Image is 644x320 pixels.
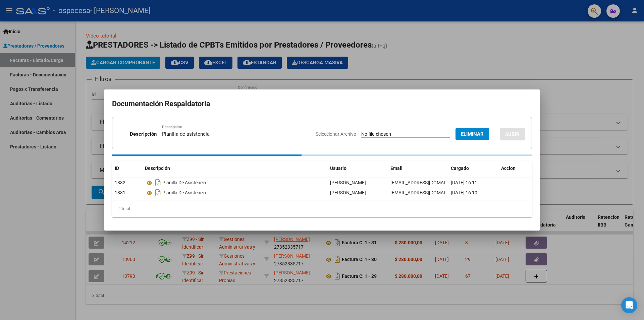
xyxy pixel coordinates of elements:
[115,166,119,171] span: ID
[316,131,356,137] span: Seleccionar Archivo
[451,190,477,195] span: [DATE] 16:10
[112,200,532,217] div: 2 total
[142,161,327,176] datatable-header-cell: Descripción
[115,180,125,185] span: 1882
[130,130,157,138] p: Descripción
[621,297,637,313] div: Open Intercom Messenger
[154,177,162,188] i: Descargar documento
[390,180,465,185] span: [EMAIL_ADDRESS][DOMAIN_NAME]
[145,166,170,171] span: Descripción
[388,161,448,176] datatable-header-cell: Email
[145,177,325,188] div: Planilla De Asistencia
[505,131,520,137] span: SUBIR
[145,187,325,198] div: Planilla De Asistencia
[112,98,532,110] h2: Documentación Respaldatoria
[330,166,346,171] span: Usuario
[451,180,477,185] span: [DATE] 16:11
[330,180,366,185] span: [PERSON_NAME]
[448,161,498,176] datatable-header-cell: Cargado
[390,166,402,171] span: Email
[112,161,142,176] datatable-header-cell: ID
[461,131,484,137] span: Eliminar
[390,190,465,195] span: [EMAIL_ADDRESS][DOMAIN_NAME]
[327,161,388,176] datatable-header-cell: Usuario
[115,190,125,195] span: 1881
[154,187,162,198] i: Descargar documento
[498,161,532,176] datatable-header-cell: Accion
[501,166,516,171] span: Accion
[500,128,525,140] button: SUBIR
[330,190,366,195] span: [PERSON_NAME]
[455,128,489,140] button: Eliminar
[451,166,469,171] span: Cargado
